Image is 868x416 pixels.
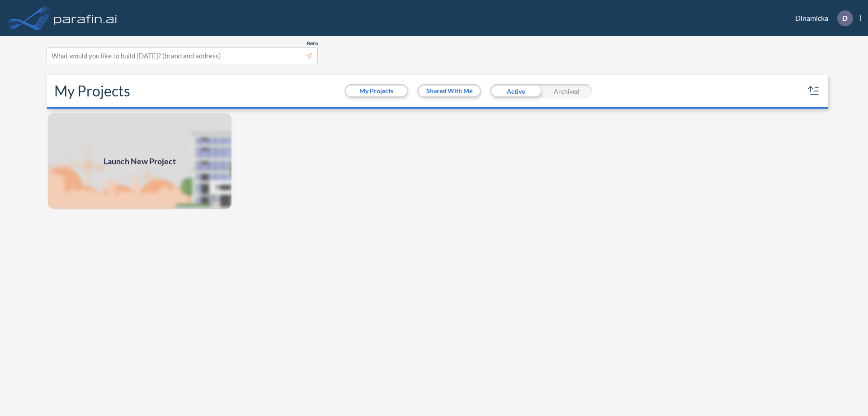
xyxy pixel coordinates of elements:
[47,112,232,210] a: Launch New Project
[842,14,848,22] p: D
[419,86,480,96] button: Shared With Me
[54,82,130,100] h2: My Projects
[782,10,861,26] div: Dinamicka
[307,40,318,47] span: Beta
[490,84,541,98] div: Active
[52,9,119,27] img: logo
[104,155,176,167] span: Launch New Project
[807,84,821,98] button: sort
[346,86,407,96] button: My Projects
[541,84,592,98] div: Archived
[47,112,232,210] img: add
